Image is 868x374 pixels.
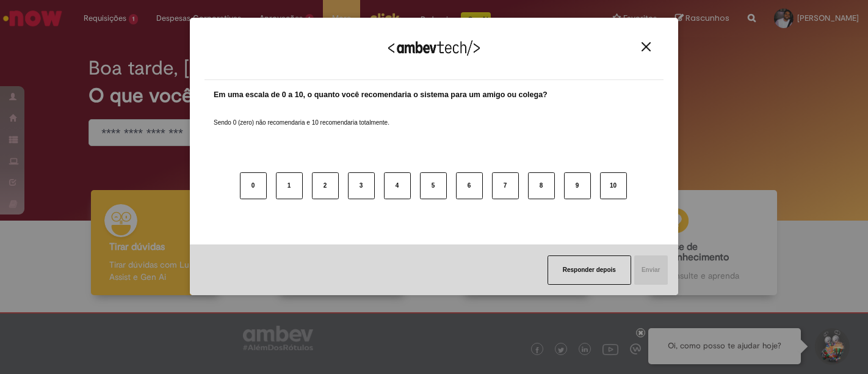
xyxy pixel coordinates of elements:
[388,40,480,56] img: Logo Ambevtech
[214,89,548,101] label: Em uma escala de 0 a 10, o quanto você recomendaria o sistema para um amigo ou colega?
[638,42,654,52] button: Close
[384,172,411,199] button: 4
[348,172,375,199] button: 3
[548,255,631,285] button: Responder depois
[642,42,651,51] img: Close
[492,172,519,199] button: 7
[214,104,389,127] label: Sendo 0 (zero) não recomendaria e 10 recomendaria totalmente.
[528,172,555,199] button: 8
[276,172,303,199] button: 1
[312,172,339,199] button: 2
[600,172,627,199] button: 10
[420,172,447,199] button: 5
[240,172,267,199] button: 0
[564,172,591,199] button: 9
[456,172,483,199] button: 6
